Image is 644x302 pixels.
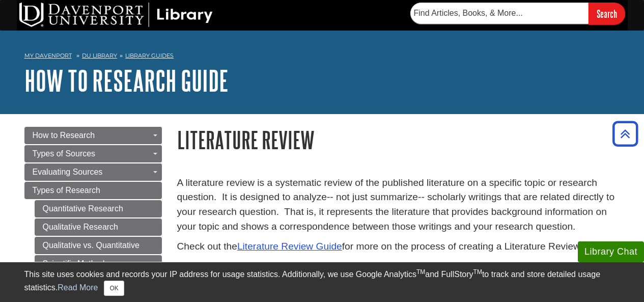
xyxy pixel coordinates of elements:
input: Find Articles, Books, & More... [410,3,589,24]
a: Literature Review Guide [237,241,342,252]
a: How to Research [24,127,162,144]
nav: breadcrumb [24,49,620,65]
span: Types of Research [33,186,100,195]
p: A literature review is a systematic review of the published literature on a specific topic or res... [177,176,620,234]
input: Search [589,3,625,24]
a: Qualitative vs. Quantitative [35,237,162,254]
img: DU Library [19,3,213,27]
button: Close [104,281,124,296]
a: Back to Top [609,127,641,141]
sup: TM [473,268,482,276]
a: Types of Research [24,182,162,199]
a: My Davenport [24,51,72,60]
a: Types of Sources [24,145,162,162]
span: How to Research [33,131,95,140]
form: Searches DU Library's articles, books, and more [410,3,625,24]
a: Library Guides [125,52,174,59]
h1: Literature Review [177,127,620,153]
button: Library Chat [578,241,644,262]
a: DU Library [82,52,117,59]
div: This site uses cookies and records your IP address for usage statistics. Additionally, we use Goo... [24,268,620,296]
sup: TM [416,268,425,276]
a: Quantitative Research [35,200,162,217]
span: Types of Sources [33,149,96,158]
a: Scientific Method [35,255,162,272]
a: How to Research Guide [24,65,229,96]
span: Evaluating Sources [33,168,103,176]
a: Read More [58,283,98,292]
a: Evaluating Sources [24,163,162,181]
a: Qualitative Research [35,218,162,236]
p: Check out the for more on the process of creating a Literature Review. [177,239,620,254]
